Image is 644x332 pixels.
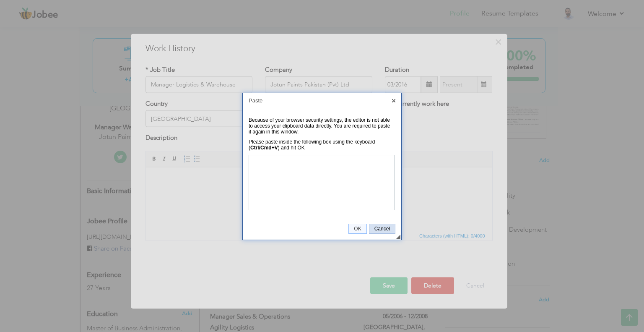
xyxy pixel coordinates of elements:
a: OK [348,224,366,234]
div: Paste [243,93,401,108]
a: Close [390,97,397,105]
iframe: Paste Area [249,155,395,210]
a: Cancel [369,224,395,234]
div: General [249,115,395,214]
span: Cancel [369,226,395,232]
div: Resize [396,235,400,239]
div: Because of your browser security settings, the editor is not able to access your clipboard data d... [249,117,391,135]
div: Please paste inside the following box using the keyboard ( ) and hit OK [249,139,391,151]
strong: Ctrl/Cmd+V [250,145,278,151]
span: OK [349,226,366,232]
